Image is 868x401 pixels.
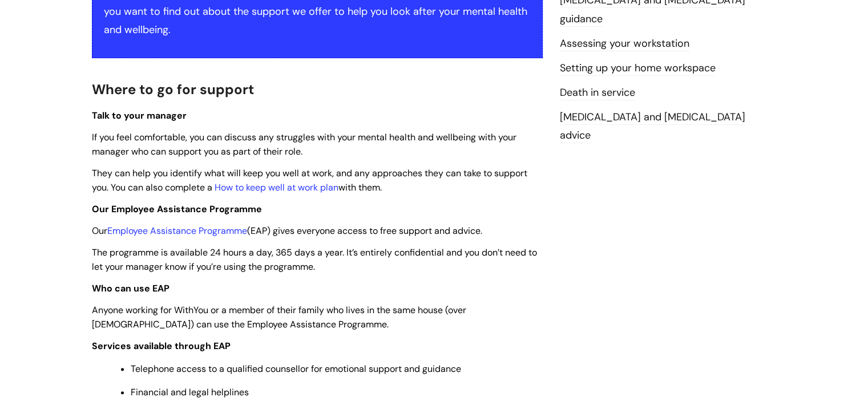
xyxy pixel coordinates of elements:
span: If you feel comfortable, you can discuss any struggles with your mental health and wellbeing with... [92,131,516,157]
span: They can help you identify what will keep you well at work, and any approaches they can take to s... [92,167,527,193]
p: you want to find out about the support we offer to help you look after your mental health and wel... [104,2,531,39]
a: Assessing your workstation [560,37,689,51]
a: Employee Assistance Programme [107,225,247,237]
a: [MEDICAL_DATA] and [MEDICAL_DATA] advice [560,110,745,143]
span: The programme is available 24 hours a day, 365 days a year. It’s entirely confidential and you do... [92,246,537,273]
span: Where to go for support [92,80,254,98]
strong: Services available through EAP [92,340,231,352]
span: Anyone working for WithYou or a member of their family who lives in the same house (over [DEMOGRA... [92,304,466,330]
span: Telephone access to a qualified counsellor for emotional support and guidance [131,363,461,375]
strong: Who can use EAP [92,282,169,294]
span: Talk to your manager [92,110,187,121]
a: Setting up your home workspace [560,61,716,76]
a: Death in service [560,86,635,100]
a: How to keep well at work plan [215,181,338,193]
span: Financial and legal helplines [131,386,249,398]
span: with them. [338,181,382,193]
span: Our Employee Assistance Programme [92,203,262,215]
span: Our (EAP) gives everyone access to free support and advice. [92,225,482,237]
